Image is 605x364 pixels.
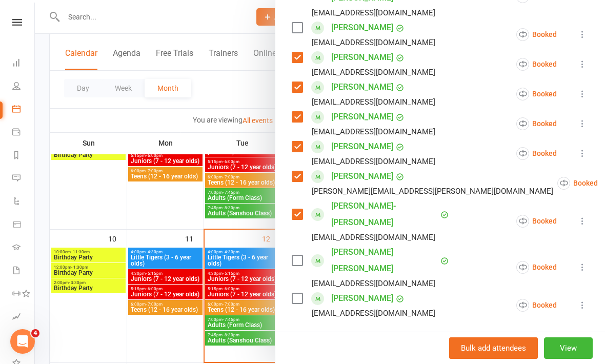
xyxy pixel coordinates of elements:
a: [PERSON_NAME] [331,109,393,125]
div: Booked [516,147,557,160]
div: [PERSON_NAME][EMAIL_ADDRESS][PERSON_NAME][DOMAIN_NAME] [312,185,553,198]
div: [EMAIL_ADDRESS][DOMAIN_NAME] [312,277,435,290]
iframe: Intercom live chat [10,329,35,354]
a: Assessments [12,306,35,329]
a: [PERSON_NAME]-[PERSON_NAME] [331,198,438,231]
a: [PERSON_NAME] [331,168,393,185]
div: [EMAIL_ADDRESS][DOMAIN_NAME] [312,231,435,244]
a: [PERSON_NAME] [331,290,393,307]
button: Bulk add attendees [449,337,538,359]
a: [PERSON_NAME] [331,19,393,36]
div: Booked [516,299,557,312]
div: Booked [516,215,557,228]
div: Booked [516,261,557,274]
a: [PERSON_NAME] [331,79,393,95]
a: Calendar [12,98,35,122]
a: Product Sales [12,214,35,237]
div: [EMAIL_ADDRESS][DOMAIN_NAME] [312,95,435,109]
div: Booked [516,28,557,41]
a: Payments [12,122,35,145]
div: [EMAIL_ADDRESS][DOMAIN_NAME] [312,6,435,19]
a: [PERSON_NAME] [PERSON_NAME] [331,244,438,277]
a: [PERSON_NAME] [331,49,393,66]
div: [EMAIL_ADDRESS][DOMAIN_NAME] [312,125,435,138]
a: People [12,75,35,98]
span: 4 [31,329,39,337]
div: [EMAIL_ADDRESS][DOMAIN_NAME] [312,66,435,79]
div: [EMAIL_ADDRESS][DOMAIN_NAME] [312,307,435,320]
div: [EMAIL_ADDRESS][DOMAIN_NAME] [312,155,435,168]
a: Dashboard [12,52,35,75]
div: Booked [557,177,598,190]
a: [PERSON_NAME] [331,138,393,155]
div: Booked [516,117,557,130]
a: Reports [12,145,35,168]
div: Booked [516,88,557,100]
button: View [544,337,593,359]
div: Booked [516,58,557,71]
div: [EMAIL_ADDRESS][DOMAIN_NAME] [312,36,435,49]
